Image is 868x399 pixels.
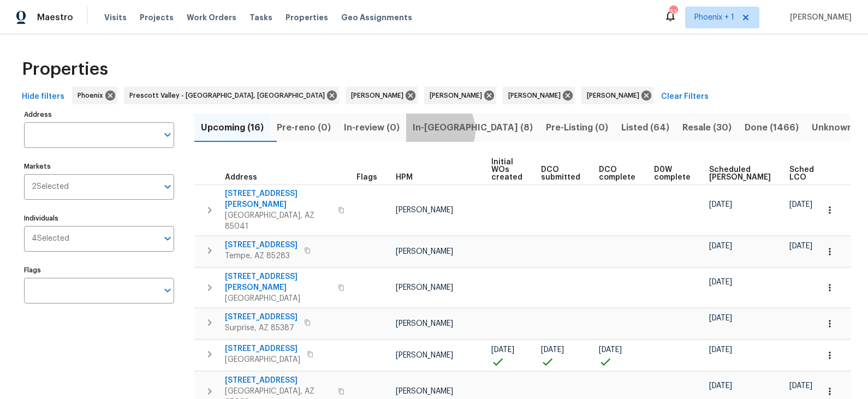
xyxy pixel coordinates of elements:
[621,120,669,135] span: Listed (64)
[709,382,732,390] span: [DATE]
[546,120,608,135] span: Pre-Listing (0)
[72,87,117,104] div: Phoenix
[396,388,453,395] span: [PERSON_NAME]
[225,375,331,386] span: [STREET_ADDRESS]
[413,120,533,135] span: In-[GEOGRAPHIC_DATA] (8)
[344,120,400,135] span: In-review (0)
[160,283,175,298] button: Open
[709,201,732,209] span: [DATE]
[682,120,732,135] span: Resale (30)
[24,215,174,222] label: Individuals
[277,120,331,135] span: Pre-reno (0)
[160,231,175,246] button: Open
[225,210,331,232] span: [GEOGRAPHIC_DATA], AZ 85041
[812,120,868,135] span: Unknown (0)
[24,163,174,170] label: Markets
[709,242,732,250] span: [DATE]
[187,12,236,23] span: Work Orders
[225,354,300,365] span: [GEOGRAPHIC_DATA]
[78,90,108,101] span: Phoenix
[491,346,514,354] span: [DATE]
[709,346,732,354] span: [DATE]
[24,111,174,118] label: Address
[541,346,564,354] span: [DATE]
[709,314,732,322] span: [DATE]
[225,323,298,334] span: Surprise, AZ 85387
[786,12,852,23] span: [PERSON_NAME]
[581,87,653,104] div: [PERSON_NAME]
[140,12,174,23] span: Projects
[396,248,453,255] span: [PERSON_NAME]
[587,90,644,101] span: [PERSON_NAME]
[709,166,771,181] span: Scheduled [PERSON_NAME]
[225,271,331,293] span: [STREET_ADDRESS][PERSON_NAME]
[669,7,677,17] div: 33
[24,267,174,273] label: Flags
[661,90,709,104] span: Clear Filters
[745,120,799,135] span: Done (1466)
[424,87,496,104] div: [PERSON_NAME]
[160,127,175,142] button: Open
[789,201,812,209] span: [DATE]
[654,166,691,181] span: D0W complete
[225,293,331,304] span: [GEOGRAPHIC_DATA]
[22,90,64,104] span: Hide filters
[508,90,565,101] span: [PERSON_NAME]
[225,251,298,261] span: Tempe, AZ 85283
[396,352,453,359] span: [PERSON_NAME]
[32,182,69,192] span: 2 Selected
[356,174,377,181] span: Flags
[599,346,622,354] span: [DATE]
[225,240,298,251] span: [STREET_ADDRESS]
[396,174,413,181] span: HPM
[225,312,298,323] span: [STREET_ADDRESS]
[430,90,486,101] span: [PERSON_NAME]
[599,166,635,181] span: DCO complete
[201,120,264,135] span: Upcoming (16)
[351,90,408,101] span: [PERSON_NAME]
[129,90,329,101] span: Prescott Valley - [GEOGRAPHIC_DATA], [GEOGRAPHIC_DATA]
[225,174,257,181] span: Address
[286,12,328,23] span: Properties
[341,12,412,23] span: Geo Assignments
[541,166,580,181] span: DCO submitted
[225,343,300,354] span: [STREET_ADDRESS]
[346,87,418,104] div: [PERSON_NAME]
[396,206,453,214] span: [PERSON_NAME]
[657,87,713,107] button: Clear Filters
[32,234,69,243] span: 4 Selected
[491,158,522,181] span: Initial WOs created
[694,12,734,23] span: Phoenix + 1
[17,87,69,107] button: Hide filters
[104,12,127,23] span: Visits
[225,188,331,210] span: [STREET_ADDRESS][PERSON_NAME]
[124,87,339,104] div: Prescott Valley - [GEOGRAPHIC_DATA], [GEOGRAPHIC_DATA]
[396,320,453,327] span: [PERSON_NAME]
[709,278,732,286] span: [DATE]
[160,179,175,194] button: Open
[789,242,812,250] span: [DATE]
[789,382,812,390] span: [DATE]
[37,12,73,23] span: Maestro
[503,87,575,104] div: [PERSON_NAME]
[22,64,108,75] span: Properties
[249,14,272,21] span: Tasks
[396,284,453,291] span: [PERSON_NAME]
[789,166,831,181] span: Scheduled LCO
